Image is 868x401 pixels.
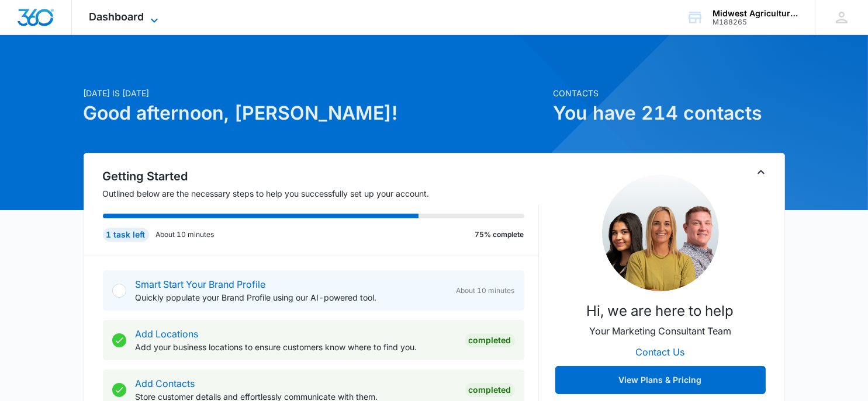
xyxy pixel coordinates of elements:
p: [DATE] is [DATE] [84,87,547,99]
div: account name [713,9,798,18]
span: Dashboard [89,11,144,23]
button: Contact Us [624,338,697,366]
p: Hi, we are here to help [587,301,734,322]
h1: Good afternoon, [PERSON_NAME]! [84,99,547,127]
h2: Getting Started [103,168,539,185]
div: 1 task left [103,228,149,242]
button: View Plans & Pricing [555,366,766,394]
p: Add your business locations to ensure customers know where to find you. [136,341,456,353]
p: Your Marketing Consultant Team [589,324,731,338]
a: Add Locations [136,328,199,340]
p: Contacts [554,87,785,99]
span: About 10 minutes [457,285,515,296]
a: Smart Start Your Brand Profile [136,278,266,290]
button: Toggle Collapse [754,165,768,179]
h1: You have 214 contacts [554,99,785,127]
div: Completed [465,333,515,347]
p: About 10 minutes [156,229,215,240]
a: Add Contacts [136,378,195,389]
p: Quickly populate your Brand Profile using our AI-powered tool. [136,291,447,304]
div: account id [713,18,798,26]
p: Outlined below are the necessary steps to help you successfully set up your account. [103,187,539,200]
div: Completed [465,383,515,397]
p: 75% complete [475,229,524,240]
